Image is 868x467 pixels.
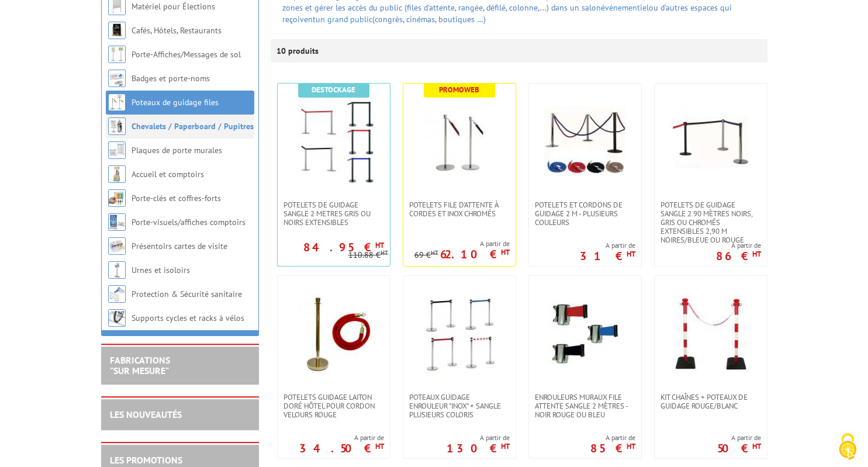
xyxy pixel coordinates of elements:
sup: HT [752,441,761,451]
img: Accueil et comptoirs [108,165,126,183]
sup: HT [431,248,438,257]
a: Porte-Affiches/Messages de sol [132,49,241,60]
a: Badges et porte-noms [132,73,210,84]
a: Kit chaînes + poteaux de guidage Rouge/Blanc [655,393,767,410]
sup: HT [501,247,510,257]
span: Potelets guidage laiton doré hôtel pour cordon velours rouge [283,393,384,419]
a: Poteaux de guidage files [132,97,219,108]
a: Chevalets / Paperboard / Pupitres [132,121,254,132]
p: 69 € [414,251,438,260]
span: Potelets file d'attente à cordes et Inox Chromés [409,200,510,218]
p: 34.50 € [299,445,384,452]
sup: HT [501,441,510,451]
img: Potelets guidage laiton doré hôtel pour cordon velours rouge [293,293,375,375]
img: Présentoirs cartes de visite [108,237,126,255]
sup: HT [375,441,384,451]
p: 62.10 € [440,251,510,258]
b: Destockage [312,85,355,95]
a: Présentoirs cartes de visite [132,241,227,251]
p: 31 € [580,252,635,260]
img: Supports cycles et racks à vélos [108,309,126,327]
img: Poteaux de guidage files [108,94,126,111]
p: 84.95 € [303,244,384,251]
a: Supports cycles et racks à vélos [132,313,244,323]
p: 110.88 € [348,251,388,260]
span: Poteaux guidage enrouleur "inox" + sangle plusieurs coloris [409,393,510,419]
a: LES NOUVEAUTÉS [110,409,182,420]
button: Cookies (fenêtre modale) [827,427,868,467]
img: Cookies (fenêtre modale) [833,432,862,461]
span: A partir de [299,433,384,442]
img: Porte-clés et coffres-forts [108,189,126,207]
p: 85 € [590,445,635,452]
a: LES PROMOTIONS [110,454,182,466]
span: Kit chaînes + poteaux de guidage Rouge/Blanc [660,393,761,410]
a: Matériel pour Élections [132,1,215,12]
img: Plaques de porte murales [108,141,126,159]
a: un grand public [316,14,372,25]
a: Protection & Sécurité sanitaire [132,289,242,299]
a: Porte-visuels/affiches comptoirs [132,217,245,227]
img: Potelets file d'attente à cordes et Inox Chromés [419,101,500,183]
img: Enrouleurs muraux file attente sangle 2 mètres - Noir rouge ou bleu [544,293,626,375]
img: Potelets et cordons de guidage 2 m - plusieurs couleurs [544,101,626,183]
sup: HT [375,240,384,250]
span: Potelets et cordons de guidage 2 m - plusieurs couleurs [535,200,635,227]
span: POTELETS DE GUIDAGE SANGLE 2 METRES GRIS OU NOIRS EXTENSIBLEs [283,200,384,227]
a: Potelets file d'attente à cordes et Inox Chromés [403,200,516,218]
span: Enrouleurs muraux file attente sangle 2 mètres - Noir rouge ou bleu [535,393,635,419]
img: Chevalets / Paperboard / Pupitres [108,117,126,135]
a: Accueil et comptoirs [132,169,204,179]
a: Potelets de guidage sangle 2.90 mètres noirs, gris ou chromés extensibles 2,90 m noires/bleue ou ... [655,200,767,244]
a: FABRICATIONS"Sur Mesure" [110,354,170,376]
img: Porte-visuels/affiches comptoirs [108,213,126,231]
img: Badges et porte-noms [108,70,126,87]
a: événementiel [601,2,649,13]
img: Cafés, Hôtels, Restaurants [108,22,126,39]
img: Urnes et isoloirs [108,261,126,279]
p: 50 € [717,445,761,452]
a: Cafés, Hôtels, Restaurants [132,25,222,36]
p: 86 € [716,252,761,260]
p: 10 produits [276,39,320,63]
span: ...) dans un salon ou d'autres espaces qui reçoivent (congrès, cinémas, boutiques …) [282,2,732,25]
span: A partir de [590,433,635,442]
a: Potelets guidage laiton doré hôtel pour cordon velours rouge [278,393,390,419]
sup: HT [381,248,388,257]
b: Promoweb [439,85,479,95]
img: Kit chaînes + poteaux de guidage Rouge/Blanc [670,293,752,375]
img: Poteaux guidage enrouleur [419,293,500,375]
span: A partir de [717,433,761,442]
img: Porte-Affiches/Messages de sol [108,46,126,63]
a: POTELETS DE GUIDAGE SANGLE 2 METRES GRIS OU NOIRS EXTENSIBLEs [278,200,390,227]
sup: HT [752,249,761,259]
span: A partir de [580,241,635,250]
span: A partir de [414,239,510,248]
a: Poteaux guidage enrouleur "inox" + sangle plusieurs coloris [403,393,516,419]
span: Potelets de guidage sangle 2.90 mètres noirs, gris ou chromés extensibles 2,90 m noires/bleue ou ... [660,200,761,244]
img: Protection & Sécurité sanitaire [108,285,126,303]
img: POTELETS DE GUIDAGE SANGLE 2 METRES GRIS OU NOIRS EXTENSIBLEs [293,101,375,183]
a: Urnes et isoloirs [132,265,190,275]
sup: HT [627,441,635,451]
sup: HT [627,249,635,259]
span: A partir de [447,433,510,442]
a: Porte-clés et coffres-forts [132,193,221,203]
img: Potelets de guidage sangle 2.90 mètres noirs, gris ou chromés extensibles 2,90 m noires/bleue ou ... [670,101,752,183]
a: Potelets et cordons de guidage 2 m - plusieurs couleurs [529,200,641,227]
span: A partir de [716,241,761,250]
a: Enrouleurs muraux file attente sangle 2 mètres - Noir rouge ou bleu [529,393,641,419]
p: 130 € [447,445,510,452]
a: Plaques de porte murales [132,145,222,155]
